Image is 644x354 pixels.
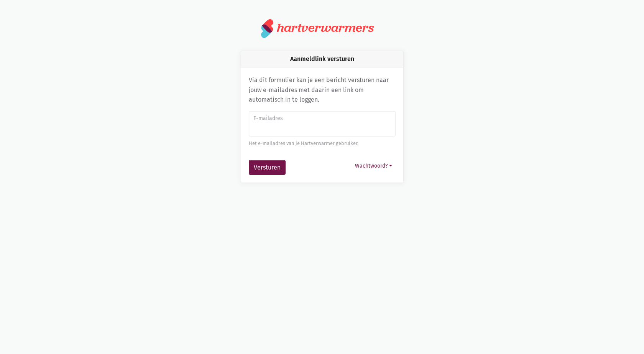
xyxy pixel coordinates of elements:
[249,160,286,175] button: Versturen
[249,111,396,175] form: Aanmeldlink versturen
[249,75,396,105] p: Via dit formulier kan je een bericht versturen naar jouw e-mailadres met daarin een link om autom...
[261,18,383,38] a: hartverwarmers
[249,140,396,147] div: Het e-mailadres van je Hartverwarmer gebruiker.
[352,160,396,172] button: Wachtwoord?
[261,18,274,38] img: logo.svg
[253,114,390,123] label: E-mailadres
[277,21,374,35] div: hartverwarmers
[241,51,403,68] div: Aanmeldlink versturen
